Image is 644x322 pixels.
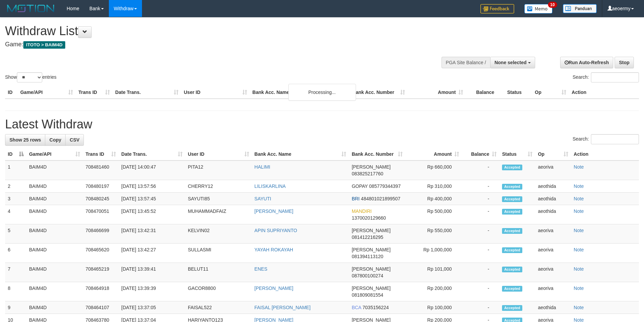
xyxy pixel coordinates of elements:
span: Copy [49,137,61,143]
th: Bank Acc. Number [350,86,408,99]
a: HALIMI [255,164,270,170]
th: Game/API [18,86,76,99]
th: Bank Acc. Name [250,86,350,99]
a: Note [574,183,584,189]
a: APIN SUPRIYANTO [255,228,297,233]
td: 9 [5,301,26,314]
td: PITA12 [185,160,252,180]
img: panduan.png [563,4,597,13]
a: YAYAH ROKAYAH [255,247,293,252]
td: aeoriva [535,244,571,263]
h1: Latest Withdraw [5,118,639,131]
span: BCA [352,305,361,310]
th: Date Trans.: activate to sort column ascending [119,148,185,160]
td: aeothida [535,180,571,193]
td: 4 [5,205,26,224]
th: Status: activate to sort column ascending [499,148,535,160]
td: FAISAL522 [185,301,252,314]
td: CHERRY12 [185,180,252,193]
h1: Withdraw List [5,24,423,38]
a: FAISAL [PERSON_NAME] [255,305,311,310]
td: 708464918 [83,282,119,301]
a: CSV [65,134,84,146]
td: BAIM4D [26,224,83,244]
td: BAIM4D [26,160,83,180]
th: Action [571,148,639,160]
div: Processing... [288,84,356,101]
td: [DATE] 13:57:56 [119,180,185,193]
span: Accepted [502,165,522,170]
td: - [462,301,499,314]
a: SAYUTI [255,196,271,201]
th: Status [504,86,532,99]
td: GACOR8800 [185,282,252,301]
th: Bank Acc. Number: activate to sort column ascending [349,148,405,160]
td: 708464107 [83,301,119,314]
td: 708470051 [83,205,119,224]
a: Run Auto-Refresh [560,57,613,68]
span: MANDIRI [352,208,372,214]
td: Rp 100,000 [405,301,462,314]
span: Copy 081394113120 to clipboard [352,254,383,259]
a: Note [574,247,584,252]
span: Copy 085779344397 to clipboard [369,183,401,189]
a: [PERSON_NAME] [255,286,293,291]
td: 708465219 [83,263,119,282]
label: Search: [573,134,639,144]
a: LILISKARLINA [255,183,286,189]
td: [DATE] 13:42:27 [119,244,185,263]
span: Accepted [502,196,522,202]
span: 10 [548,2,557,8]
a: Note [574,286,584,291]
th: ID [5,86,18,99]
button: None selected [490,57,535,68]
td: aeothida [535,193,571,205]
td: 708480245 [83,193,119,205]
td: - [462,180,499,193]
select: Showentries [17,72,42,82]
th: Amount [408,86,466,99]
td: 5 [5,224,26,244]
td: Rp 660,000 [405,160,462,180]
span: CSV [70,137,79,143]
td: Rp 1,000,000 [405,244,462,263]
label: Show entries [5,72,56,82]
span: Accepted [502,184,522,190]
td: Rp 310,000 [405,180,462,193]
td: 6 [5,244,26,263]
span: Copy 081412216295 to clipboard [352,234,383,240]
th: Game/API: activate to sort column ascending [26,148,83,160]
td: 708465620 [83,244,119,263]
td: [DATE] 13:42:31 [119,224,185,244]
a: Note [574,266,584,272]
td: aeoriva [535,160,571,180]
span: [PERSON_NAME] [352,247,390,252]
span: Accepted [502,286,522,292]
span: Copy 7035156224 to clipboard [362,305,389,310]
span: Copy 087800100274 to clipboard [352,273,383,278]
span: Show 25 rows [9,137,41,143]
td: [DATE] 13:39:41 [119,263,185,282]
th: Bank Acc. Name: activate to sort column ascending [252,148,349,160]
td: SULLASMI [185,244,252,263]
th: Amount: activate to sort column ascending [405,148,462,160]
span: Copy 083825217760 to clipboard [352,171,383,176]
th: Balance: activate to sort column ascending [462,148,499,160]
img: MOTION_logo.png [5,3,56,14]
a: ENES [255,266,267,272]
td: - [462,224,499,244]
a: [PERSON_NAME] [255,208,293,214]
input: Search: [591,72,639,82]
span: Accepted [502,267,522,272]
td: 708466699 [83,224,119,244]
td: BAIM4D [26,263,83,282]
td: BAIM4D [26,282,83,301]
span: [PERSON_NAME] [352,266,390,272]
td: BAIM4D [26,301,83,314]
a: Show 25 rows [5,134,45,146]
td: Rp 500,000 [405,205,462,224]
td: 7 [5,263,26,282]
td: Rp 400,000 [405,193,462,205]
td: KELVIN02 [185,224,252,244]
td: [DATE] 13:57:45 [119,193,185,205]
